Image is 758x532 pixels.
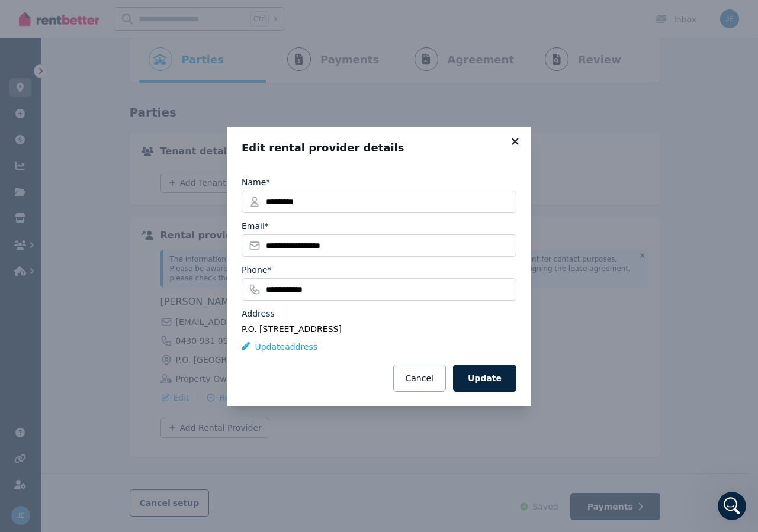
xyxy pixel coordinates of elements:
[242,220,269,232] label: Email*
[242,324,342,334] span: P.O. [STREET_ADDRESS]
[242,341,317,353] button: Updateaddress
[393,365,446,392] button: Cancel
[718,492,746,520] iframe: Intercom live chat
[242,176,270,188] label: Name*
[242,264,271,276] label: Phone*
[453,365,516,392] button: Update
[242,308,275,320] label: Address
[242,141,516,155] h3: Edit rental provider details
